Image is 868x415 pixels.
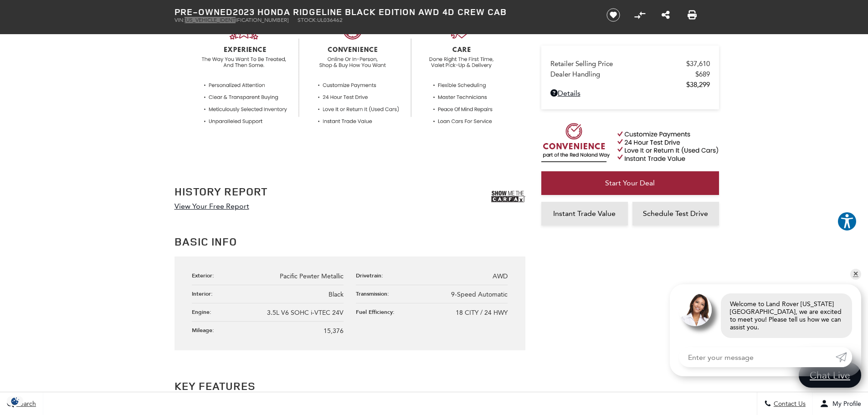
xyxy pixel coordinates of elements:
span: 9-Speed Automatic [451,291,508,298]
img: Show me the Carfax [491,185,525,208]
button: Compare Vehicle [633,8,647,22]
a: $38,299 [550,81,710,89]
span: Schedule Test Drive [643,209,708,218]
span: Black [329,291,344,298]
span: Dealer Handling [550,70,695,78]
span: 3.5L V6 SOHC i-VTEC 24V [267,309,344,317]
span: 15,376 [324,327,344,335]
button: Open user profile menu [813,392,868,415]
a: Submit [836,347,852,367]
span: Pacific Pewter Metallic [280,272,344,280]
div: Drivetrain: [356,272,388,279]
a: Print this Pre-Owned 2023 Honda Ridgeline Black Edition AWD 4D Crew Cab [688,10,697,20]
a: View Your Free Report [175,202,249,210]
span: Start Your Deal [605,179,655,187]
strong: Pre-Owned [175,5,233,18]
input: Enter your message [679,347,836,367]
div: Fuel Efficiency: [356,308,399,316]
div: Welcome to Land Rover [US_STATE][GEOGRAPHIC_DATA], we are excited to meet you! Please tell us how... [721,293,852,338]
span: $689 [695,70,710,78]
span: [US_VEHICLE_IDENTIFICATION_NUMBER] [185,17,288,23]
img: Agent profile photo [679,293,712,326]
a: Details [550,89,710,97]
span: AWD [493,272,508,280]
span: VIN: [175,17,185,23]
span: $37,610 [686,60,710,68]
h2: Basic Info [175,233,525,250]
a: Start Your Deal [541,171,719,195]
section: Click to Open Cookie Consent Modal [5,396,26,406]
h2: Key Features [175,378,525,394]
div: Mileage: [192,326,219,334]
img: Opt-Out Icon [5,396,26,406]
button: Save vehicle [603,8,623,22]
span: UL036462 [317,17,343,23]
h1: 2023 Honda Ridgeline Black Edition AWD 4D Crew Cab [175,7,591,17]
a: Dealer Handling $689 [550,70,710,78]
a: Instant Trade Value [541,202,628,225]
div: Exterior: [192,272,219,279]
span: Contact Us [771,400,806,408]
a: Retailer Selling Price $37,610 [550,60,710,68]
span: Instant Trade Value [553,209,616,218]
div: Engine: [192,308,216,316]
span: $38,299 [686,81,710,89]
button: Explore your accessibility options [837,211,857,231]
aside: Accessibility Help Desk [837,211,857,233]
a: Schedule Test Drive [632,202,719,225]
span: My Profile [829,400,861,408]
span: 18 CITY / 24 HWY [456,309,508,317]
div: Transmission: [356,290,394,297]
span: Stock: [298,17,317,23]
a: Share this Pre-Owned 2023 Honda Ridgeline Black Edition AWD 4D Crew Cab [662,10,670,20]
span: Retailer Selling Price [550,60,686,68]
h2: History Report [175,185,267,197]
div: Interior: [192,290,217,297]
